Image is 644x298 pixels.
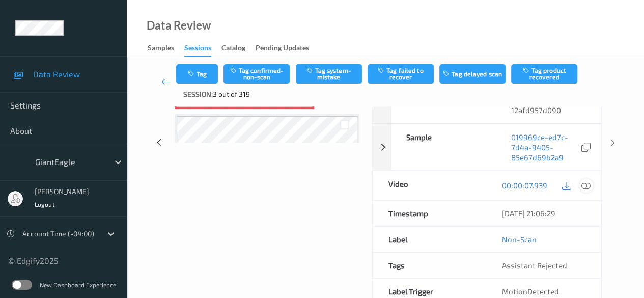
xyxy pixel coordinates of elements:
div: Sample019969ce-ed7c-7d4a-9405-85e67d69b2a9 [372,124,601,171]
span: Session: [183,89,213,99]
button: Tag system-mistake [296,64,362,84]
a: Catalog [221,41,256,56]
div: Pending Updates [256,43,309,56]
div: Sessions [184,43,211,57]
div: Tags [373,253,487,278]
span: 3 out of 319 [213,89,250,99]
div: Label [373,227,487,252]
div: Samples [148,43,174,56]
button: Tag product recovered [511,64,577,84]
a: Pending Updates [256,41,319,56]
div: Timestamp [373,201,487,226]
div: Data Review [147,20,211,31]
a: Sessions [184,41,221,57]
a: Samples [148,41,184,56]
span: Assistant Rejected [502,261,567,270]
button: Tag failed to recover [368,64,434,84]
button: Tag confirmed-non-scan [223,64,290,84]
a: 019969ce-ed7c-7d4a-9405-85e67d69b2a9 [511,132,579,162]
div: Catalog [221,43,245,56]
div: Video [373,171,487,200]
button: Tag [176,64,218,84]
div: [DATE] 21:06:29 [502,208,585,219]
div: Sample [391,124,496,170]
button: Tag delayed scan [439,64,506,84]
a: Non-Scan [502,234,537,245]
a: 00:00:07.939 [502,180,547,191]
